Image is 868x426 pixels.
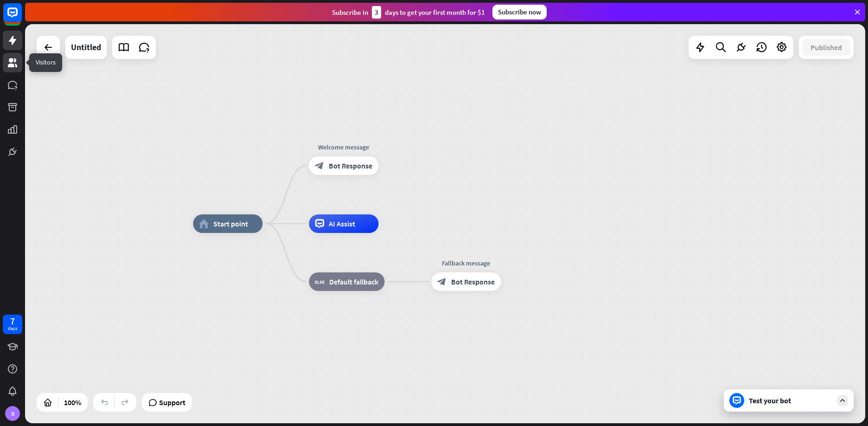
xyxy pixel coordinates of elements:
div: Welcome message [302,142,385,152]
i: home_2 [199,219,209,228]
a: 7 days [3,315,22,334]
i: block_fallback [315,277,325,286]
span: Support [159,395,185,410]
span: Start point [213,219,248,228]
div: Subscribe in days to get your first month for $1 [332,6,485,19]
div: Test your bot [749,396,832,405]
div: Fallback message [424,258,508,268]
i: block_bot_response [437,277,447,286]
div: days [8,325,17,332]
button: Published [802,39,850,56]
button: Open LiveChat chat widget [7,4,35,32]
div: Subscribe now [492,5,547,19]
div: 7 [10,317,15,325]
div: Untitled [71,36,101,59]
i: block_bot_response [315,161,324,170]
div: B [5,406,20,421]
span: Bot Response [451,277,495,286]
span: AI Assist [329,219,355,228]
div: 3 [372,6,381,19]
span: Bot Response [329,161,372,170]
span: Default fallback [329,277,378,286]
div: 100% [61,395,84,410]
